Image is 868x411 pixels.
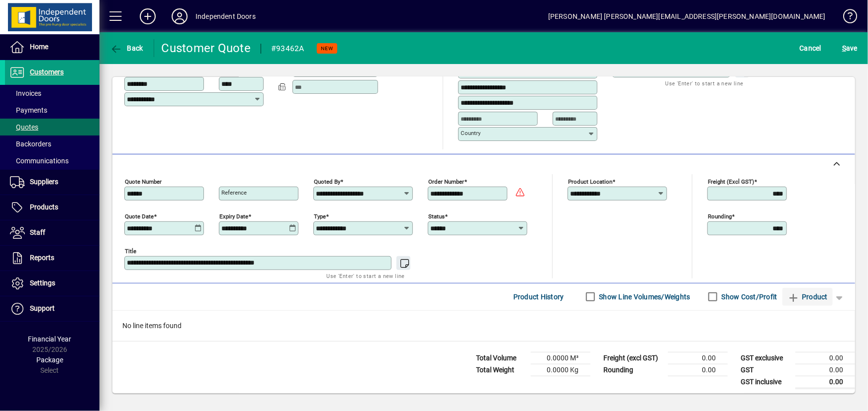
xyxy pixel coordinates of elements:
span: Quotes [10,123,38,131]
span: Reports [30,254,54,262]
span: Financial Year [28,335,72,343]
a: Backorders [5,136,99,152]
app-page-header-button: Back [99,39,154,57]
mat-label: Quote number [125,178,162,185]
button: Cancel [797,39,824,57]
span: Products [30,203,58,211]
a: Quotes [5,119,99,136]
span: Home [30,43,48,51]
span: Payments [10,106,47,114]
span: Backorders [10,140,51,148]
td: GST inclusive [736,376,795,388]
span: Invoices [10,89,41,97]
mat-label: Quote date [125,212,154,219]
td: 0.0000 Kg [531,364,590,376]
td: Freight (excl GST) [598,352,668,364]
button: Back [107,39,146,57]
span: Support [30,304,55,312]
a: Payments [5,102,99,119]
mat-label: Quoted by [314,178,340,185]
td: Rounding [598,364,668,376]
td: 0.00 [795,376,855,388]
mat-label: Type [314,212,326,219]
a: Staff [5,220,99,245]
td: 0.00 [795,352,855,364]
td: 0.0000 M³ [531,352,590,364]
mat-label: Status [428,212,445,219]
mat-hint: Use 'Enter' to start a new line [666,77,744,89]
a: Products [5,195,99,220]
mat-label: Freight (excl GST) [708,178,754,185]
td: GST [736,364,795,376]
div: Customer Quote [162,40,251,56]
button: Product [782,288,833,306]
span: Communications [10,157,69,165]
button: Save [840,39,860,57]
a: Invoices [5,85,99,102]
div: Independent Doors [195,8,256,24]
span: Settings [30,279,55,287]
td: Total Weight [471,364,531,376]
a: Settings [5,271,99,296]
div: No line items found [112,311,855,341]
a: Communications [5,152,99,169]
mat-hint: Use 'Enter' to start a new line [327,270,405,281]
td: Total Volume [471,352,531,364]
label: Show Line Volumes/Weights [597,292,690,302]
span: Product [787,289,828,305]
span: Customers [30,68,64,76]
span: S [842,44,846,52]
mat-label: Title [125,247,136,254]
div: [PERSON_NAME] [PERSON_NAME][EMAIL_ADDRESS][PERSON_NAME][DOMAIN_NAME] [548,8,826,24]
td: 0.00 [668,352,728,364]
a: Knowledge Base [836,2,856,34]
span: ave [842,40,858,56]
span: Suppliers [30,178,58,186]
span: NEW [321,45,333,52]
span: Package [36,356,63,364]
button: Profile [164,7,195,25]
mat-label: Country [461,130,481,137]
mat-label: Product location [568,178,612,185]
span: Product History [513,289,564,305]
button: Add [132,7,164,25]
label: Show Cost/Profit [720,292,777,302]
a: Reports [5,246,99,271]
mat-label: Expiry date [219,212,248,219]
span: Staff [30,228,45,236]
td: GST exclusive [736,352,795,364]
mat-label: Rounding [708,212,732,219]
a: Home [5,35,99,60]
a: Suppliers [5,170,99,195]
span: Back [110,44,143,52]
span: Cancel [800,40,822,56]
mat-label: Reference [221,189,247,196]
td: 0.00 [668,364,728,376]
div: #93462A [271,41,304,57]
td: 0.00 [795,364,855,376]
mat-label: Order number [428,178,464,185]
a: Support [5,296,99,321]
button: Product History [509,288,568,306]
